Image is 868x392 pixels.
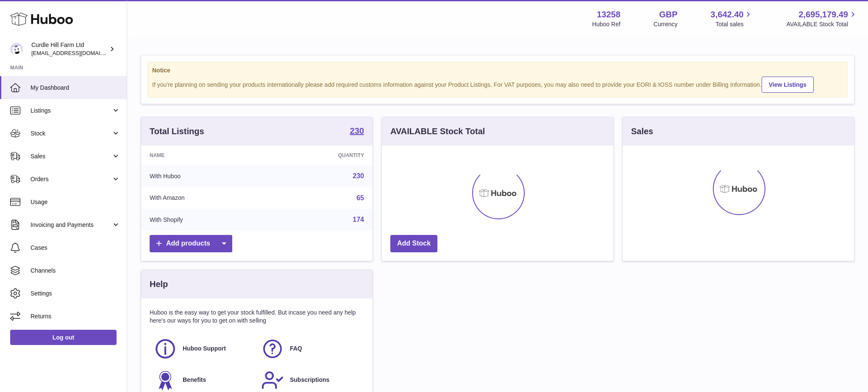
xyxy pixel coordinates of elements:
span: Sales [31,152,111,160]
span: Huboo Support [183,345,226,353]
div: Huboo Ref [592,20,620,28]
td: With Amazon [141,187,268,209]
span: [EMAIL_ADDRESS][DOMAIN_NAME] [31,50,125,56]
span: Channels [31,267,120,275]
span: Orders [31,175,111,183]
span: My Dashboard [31,84,120,92]
a: View Listings [762,77,814,93]
a: Log out [10,330,117,345]
span: Usage [31,198,120,206]
span: Listings [31,107,111,115]
strong: 230 [350,127,364,135]
a: FAQ [261,337,360,360]
span: FAQ [290,345,302,353]
span: Stock [31,130,111,138]
h3: Help [150,279,168,290]
a: 2,695,179.49 AVAILABLE Stock Total [786,9,858,28]
a: Huboo Support [154,337,253,360]
a: Benefits [154,369,253,392]
a: Add Stock [390,235,437,252]
a: 65 [356,194,364,202]
div: Curdle Hill Farm Ltd [31,41,108,57]
a: 3,642.40 Total sales [711,9,754,28]
span: 3,642.40 [711,9,744,20]
h3: Total Listings [150,126,204,137]
span: Cases [31,244,120,252]
h3: Sales [631,126,653,137]
strong: GBP [659,9,677,20]
div: If you're planning on sending your products internationally please add required customs informati... [152,75,843,93]
img: internalAdmin-13258@internal.huboo.com [10,43,23,55]
span: Total sales [715,20,753,28]
a: Add products [150,235,232,252]
h3: AVAILABLE Stock Total [390,126,485,137]
a: 174 [353,216,364,223]
p: Huboo is the easy way to get your stock fulfilled. But incase you need any help here's our ways f... [150,309,364,325]
span: Invoicing and Payments [31,221,111,229]
th: Name [141,146,268,165]
td: With Shopify [141,209,268,231]
strong: Notice [152,66,843,75]
div: Currency [654,20,678,28]
td: With Huboo [141,165,268,187]
span: Benefits [183,376,206,384]
th: Quantity [268,146,373,165]
a: 230 [350,127,364,137]
span: 2,695,179.49 [798,9,848,20]
span: Subscriptions [290,376,329,384]
span: Settings [31,290,120,298]
span: AVAILABLE Stock Total [786,20,858,28]
strong: 13258 [597,9,620,20]
span: Returns [31,312,120,320]
a: 230 [353,172,364,179]
a: Subscriptions [261,369,360,392]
